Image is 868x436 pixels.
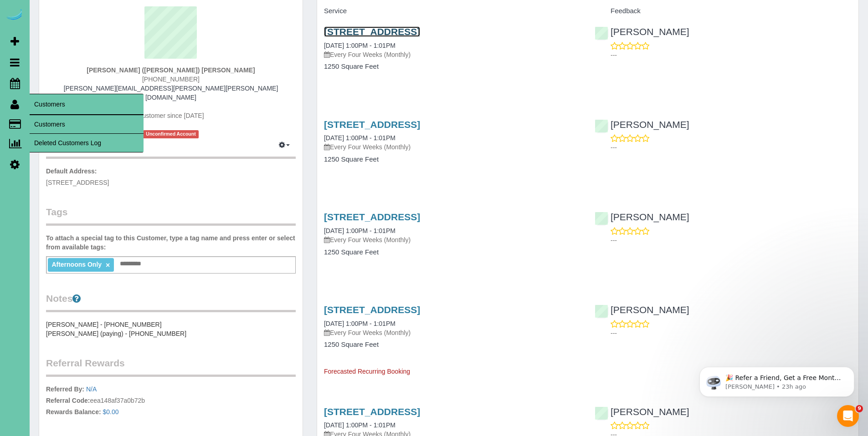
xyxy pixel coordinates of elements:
[142,76,200,83] span: [PHONE_NUMBER]
[40,35,157,43] p: Message from Ellie, sent 23h ago
[611,51,852,60] p: ---
[324,50,581,59] p: Every Four Weeks (Monthly)
[837,405,859,427] iframe: Intercom live chat
[324,320,395,327] a: [DATE] 1:00PM - 1:01PM
[324,235,581,244] p: Every Four Weeks (Monthly)
[46,179,109,186] span: [STREET_ADDRESS]
[324,406,420,417] a: [STREET_ADDRESS]
[611,143,852,152] p: ---
[87,66,255,74] strong: [PERSON_NAME] ([PERSON_NAME]) [PERSON_NAME]
[5,9,24,22] img: Automaid Logo
[595,26,689,37] a: [PERSON_NAME]
[64,85,278,101] a: [PERSON_NAME][EMAIL_ADDRESS][PERSON_NAME][PERSON_NAME][DOMAIN_NAME]
[595,406,689,417] a: [PERSON_NAME]
[46,167,97,176] label: Default Address:
[324,156,581,163] h4: 1250 Square Feet
[324,421,395,429] a: [DATE] 1:00PM - 1:01PM
[86,385,97,393] a: N/A
[46,320,296,338] pre: [PERSON_NAME] - [PHONE_NUMBER] [PERSON_NAME] (paying) - [PHONE_NUMBER]
[611,236,852,245] p: ---
[324,63,581,71] h4: 1250 Square Feet
[324,248,581,256] h4: 1250 Square Feet
[40,26,156,124] span: 🎉 Refer a Friend, Get a Free Month! 🎉 Love Automaid? Share the love! When you refer a friend who ...
[324,341,581,349] h4: 1250 Square Feet
[46,356,296,377] legend: Referral Rewards
[30,115,144,152] ul: Customers
[595,119,689,130] a: [PERSON_NAME]
[51,261,102,268] span: Afternoons Only
[46,292,296,312] legend: Notes
[595,304,689,315] a: [PERSON_NAME]
[324,119,420,130] a: [STREET_ADDRESS]
[46,407,101,416] label: Rewards Balance:
[138,112,204,119] span: Customer since [DATE]
[143,130,199,138] span: Unconfirmed Account
[856,405,863,412] span: 9
[611,329,852,338] p: ---
[324,227,395,234] a: [DATE] 1:00PM - 1:01PM
[324,328,581,337] p: Every Four Weeks (Monthly)
[595,212,689,222] a: [PERSON_NAME]
[324,26,420,37] a: [STREET_ADDRESS]
[46,396,90,405] label: Referral Code:
[324,212,420,222] a: [STREET_ADDRESS]
[46,385,84,394] label: Referred By:
[324,368,410,375] span: Forecasted Recurring Booking
[46,233,296,252] label: To attach a special tag to this Customer, type a tag name and press enter or select from availabl...
[30,94,144,115] span: Customers
[30,134,144,152] a: Deleted Customers Log
[686,348,868,411] iframe: Intercom notifications message
[324,42,395,49] a: [DATE] 1:00PM - 1:01PM
[324,142,581,152] p: Every Four Weeks (Monthly)
[106,261,110,269] a: ×
[595,7,852,15] h4: Feedback
[324,7,581,15] h4: Service
[46,385,296,419] p: eea148af37a0b72b
[46,205,296,226] legend: Tags
[103,408,119,416] a: $0.00
[324,304,420,315] a: [STREET_ADDRESS]
[324,134,395,142] a: [DATE] 1:00PM - 1:01PM
[30,115,144,133] a: Customers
